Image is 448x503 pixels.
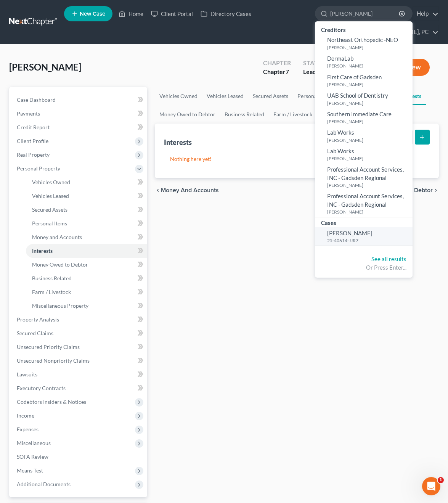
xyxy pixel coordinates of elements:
[17,412,34,419] span: Income
[327,111,392,117] span: Southern Immediate Care
[303,67,326,76] div: Lead
[327,155,411,162] small: [PERSON_NAME]
[433,187,439,193] i: chevron_right
[26,244,147,258] a: Interests
[17,165,60,172] span: Personal Property
[11,340,147,354] a: Unsecured Priority Claims
[11,326,147,340] a: Secured Claims
[32,275,72,281] span: Business Related
[26,203,147,217] a: Secured Assets
[315,71,413,90] a: First Care of Gadsden[PERSON_NAME]
[263,67,291,76] div: Chapter
[327,63,411,69] small: [PERSON_NAME]
[327,182,411,188] small: [PERSON_NAME]
[321,264,406,272] div: Or Press Enter...
[327,74,382,80] span: First Care of Gadsden
[315,190,413,217] a: Professional Account Services, INC - Gadsden Regional[PERSON_NAME]
[422,477,440,495] iframe: Intercom live chat
[263,59,291,67] div: Chapter
[155,187,161,193] i: chevron_left
[286,68,289,75] span: 7
[17,138,48,144] span: Client Profile
[11,368,147,381] a: Lawsuits
[11,354,147,368] a: Unsecured Nonpriority Claims
[315,53,413,71] a: DermaLab[PERSON_NAME]
[327,55,353,62] span: DermaLab
[17,151,50,158] span: Real Property
[26,217,147,230] a: Personal Items
[220,105,269,124] a: Business Related
[17,110,40,117] span: Payments
[303,59,326,67] div: Status
[17,440,51,446] span: Miscellaneous
[17,385,66,391] span: Executory Contracts
[9,61,81,72] span: [PERSON_NAME]
[327,81,411,88] small: [PERSON_NAME]
[26,189,147,203] a: Vehicles Leased
[17,371,37,378] span: Lawsuits
[327,118,411,125] small: [PERSON_NAME]
[315,217,413,227] div: Cases
[26,285,147,299] a: Farm / Livestock
[315,90,413,108] a: UAB School of Dentistry[PERSON_NAME]
[327,137,411,143] small: [PERSON_NAME]
[17,453,48,460] span: SOFA Review
[32,234,82,240] span: Money and Accounts
[155,87,202,105] a: Vehicles Owned
[32,206,67,213] span: Secured Assets
[313,25,438,39] a: [PERSON_NAME] and [PERSON_NAME], PC
[32,179,70,185] span: Vehicles Owned
[164,138,192,147] div: Interests
[80,11,105,17] span: New Case
[32,247,53,254] span: Interests
[438,477,444,483] span: 1
[327,166,404,181] span: Professional Account Services, INC - Gadsden Regional
[26,230,147,244] a: Money and Accounts
[32,193,69,199] span: Vehicles Leased
[26,299,147,313] a: Miscellaneous Property
[26,272,147,285] a: Business Related
[32,289,71,295] span: Farm / Livestock
[293,87,337,105] a: Personal Items
[327,193,404,207] span: Professional Account Services, INC - Gadsden Regional
[197,7,255,21] a: Directory Cases
[327,209,411,215] small: [PERSON_NAME]
[327,44,411,51] small: [PERSON_NAME]
[11,121,147,134] a: Credit Report
[161,187,219,193] span: Money and Accounts
[269,105,317,124] a: Farm / Livestock
[327,100,411,106] small: [PERSON_NAME]
[315,34,413,53] a: Northeast Orthopedic -NEO[PERSON_NAME]
[11,93,147,107] a: Case Dashboard
[330,6,400,21] input: Search by name...
[11,450,147,464] a: SOFA Review
[26,258,147,272] a: Money Owed to Debtor
[11,381,147,395] a: Executory Contracts
[315,108,413,127] a: Southern Immediate Care[PERSON_NAME]
[170,155,424,163] p: Nothing here yet!
[11,107,147,121] a: Payments
[315,164,413,190] a: Professional Account Services, INC - Gadsden Regional[PERSON_NAME]
[11,313,147,326] a: Property Analysis
[17,316,59,323] span: Property Analysis
[413,7,438,21] a: Help
[327,129,354,136] span: Lab Works
[17,481,71,487] span: Additional Documents
[17,330,53,336] span: Secured Claims
[26,175,147,189] a: Vehicles Owned
[202,87,248,105] a: Vehicles Leased
[17,344,80,350] span: Unsecured Priority Claims
[327,148,354,154] span: Lab Works
[248,87,293,105] a: Secured Assets
[155,187,219,193] button: chevron_left Money and Accounts
[327,237,411,244] small: 25-40614-JJR7
[17,426,39,432] span: Expenses
[371,256,406,262] a: See all results
[327,92,388,99] span: UAB School of Dentistry
[115,7,147,21] a: Home
[315,227,413,246] a: [PERSON_NAME]25-40614-JJR7
[32,302,88,309] span: Miscellaneous Property
[32,261,88,268] span: Money Owed to Debtor
[315,24,413,34] div: Creditors
[147,7,197,21] a: Client Portal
